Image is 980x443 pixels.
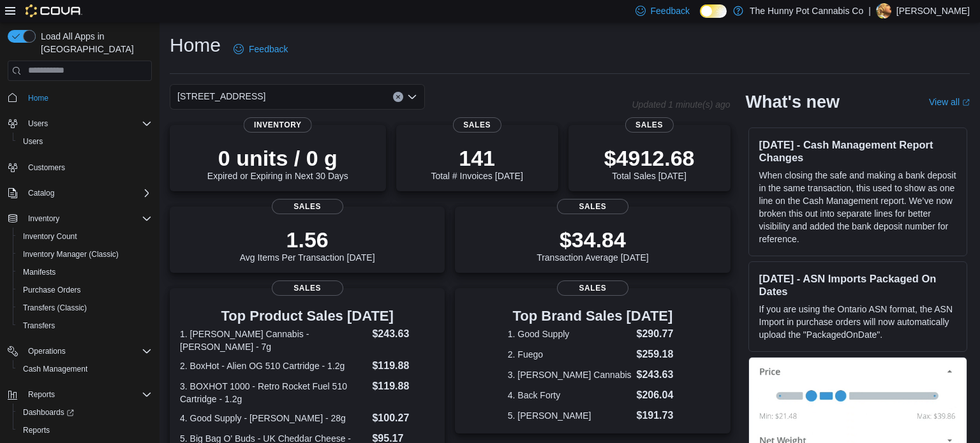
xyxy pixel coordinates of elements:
span: Transfers [18,318,152,333]
h1: Home [170,33,221,58]
dd: $243.63 [372,326,434,342]
button: Transfers [13,317,157,335]
span: Cash Management [23,364,87,374]
p: Updated 1 minute(s) ago [632,99,730,110]
a: Purchase Orders [18,282,86,298]
span: Reports [28,389,55,400]
a: Customers [23,160,70,175]
span: Manifests [23,267,56,277]
dt: 2. Fuego [508,348,632,361]
p: 141 [431,145,523,171]
span: Dark Mode [700,18,701,18]
dd: $100.27 [372,410,434,426]
button: Operations [23,344,71,359]
p: 1.56 [240,227,375,252]
dd: $243.63 [637,367,678,382]
span: Feedback [249,43,288,55]
button: Clear input [393,92,403,102]
button: Reports [23,387,60,402]
dt: 5. [PERSON_NAME] [508,409,632,422]
p: $34.84 [537,227,649,252]
span: Load All Apps in [GEOGRAPHIC_DATA] [36,30,152,55]
button: Inventory Manager (Classic) [13,245,157,263]
dd: $259.18 [637,347,678,362]
h3: [DATE] - Cash Management Report Changes [759,138,956,164]
a: Dashboards [13,403,157,421]
span: Inventory Count [18,229,152,244]
span: Home [28,93,48,103]
h3: Top Product Sales [DATE] [180,309,434,324]
a: View allExternal link [929,97,970,107]
dd: $290.77 [637,326,678,342]
dt: 4. Back Forty [508,389,632,402]
a: Feedback [228,36,293,62]
dt: 1. [PERSON_NAME] Cannabis - [PERSON_NAME] - 7g [180,328,367,353]
div: Expired or Expiring in Next 30 Days [207,145,348,181]
span: Sales [557,199,628,214]
span: Cash Management [18,361,152,377]
span: Customers [23,159,152,175]
div: Avg Items Per Transaction [DATE] [240,227,375,263]
span: Inventory Manager (Classic) [23,249,119,259]
div: Total Sales [DATE] [604,145,695,181]
span: Reports [18,423,152,438]
button: Inventory Count [13,228,157,245]
button: Users [23,116,53,131]
p: The Hunny Pot Cannabis Co [750,3,863,18]
a: Home [23,91,54,106]
a: Inventory Count [18,229,82,244]
span: Dashboards [18,405,152,420]
button: Purchase Orders [13,281,157,299]
dd: $206.04 [637,388,678,403]
span: Users [18,134,152,149]
p: $4912.68 [604,145,695,171]
dt: 3. [PERSON_NAME] Cannabis [508,368,632,381]
span: Manifests [18,265,152,280]
a: Reports [18,423,55,438]
span: Users [28,119,48,129]
span: Operations [28,346,66,356]
span: Sales [453,117,501,133]
button: Users [13,133,157,150]
div: Total # Invoices [DATE] [431,145,523,181]
span: Transfers (Classic) [18,300,152,316]
span: [STREET_ADDRESS] [177,89,265,104]
a: Transfers [18,318,60,333]
span: Customers [28,163,65,173]
a: Cash Management [18,361,93,377]
div: Ryan Noble [876,3,891,18]
p: [PERSON_NAME] [896,3,970,18]
dd: $119.88 [372,358,434,374]
h3: [DATE] - ASN Imports Packaged On Dates [759,272,956,298]
p: 0 units / 0 g [207,145,348,171]
input: Dark Mode [700,4,727,18]
div: Transaction Average [DATE] [537,227,649,263]
span: Inventory Manager (Classic) [18,247,152,262]
span: Home [23,90,152,106]
span: Sales [272,199,343,214]
a: Dashboards [18,405,79,420]
dt: 2. BoxHot - Alien OG 510 Cartridge - 1.2g [180,359,367,372]
button: Manifests [13,263,157,281]
span: Users [23,116,152,131]
a: Inventory Manager (Classic) [18,247,124,262]
dt: 3. BOXHOT 1000 - Retro Rocket Fuel 510 Cartridge - 1.2g [180,380,367,405]
p: If you are using the Ontario ASN format, the ASN Import in purchase orders will now automatically... [759,303,956,341]
button: Reports [3,386,157,403]
button: Cash Management [13,360,157,378]
button: Inventory [23,211,64,226]
svg: External link [962,99,970,106]
span: Purchase Orders [23,285,81,295]
span: Catalog [23,185,152,201]
dt: 1. Good Supply [508,328,632,340]
span: Transfers (Classic) [23,303,87,313]
button: Catalog [3,184,157,202]
span: Inventory [28,214,59,224]
span: Sales [272,280,343,296]
span: Transfers [23,321,55,331]
p: When closing the safe and making a bank deposit in the same transaction, this used to show as one... [759,169,956,245]
img: Cova [26,4,82,17]
dt: 4. Good Supply - [PERSON_NAME] - 28g [180,412,367,425]
button: Operations [3,342,157,360]
span: Inventory Count [23,231,77,242]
